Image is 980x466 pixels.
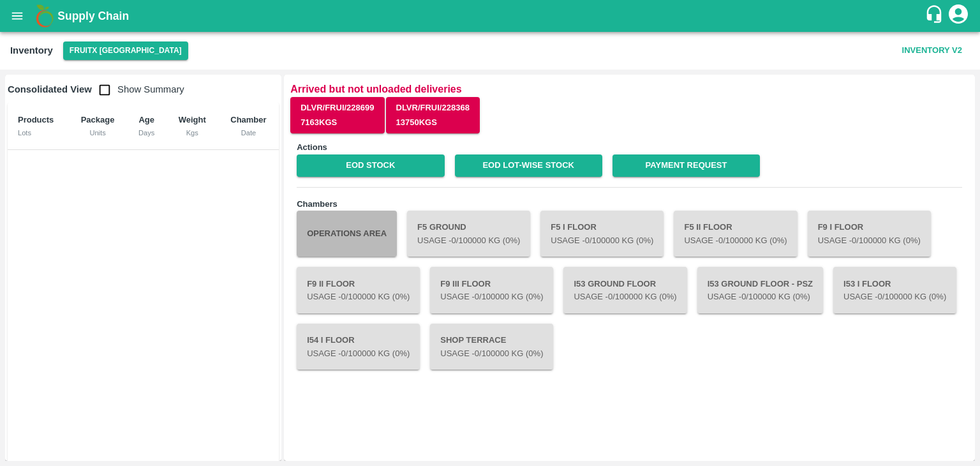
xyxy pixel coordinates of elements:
p: Usage - 0 /100000 Kg (0%) [440,348,543,360]
div: Units [78,127,116,139]
p: Usage - 0 /100000 Kg (0%) [574,291,676,303]
b: Actions [297,142,327,152]
div: Days [137,127,156,139]
img: logo [32,3,57,29]
p: Usage - 0 /100000 Kg (0%) [551,235,653,247]
p: Usage - 0 /100000 Kg (0%) [684,235,787,247]
b: Weight [179,115,206,124]
button: Inventory V2 [897,40,967,62]
p: Usage - 0 /100000 Kg (0%) [307,291,410,303]
div: Date [228,127,269,139]
b: Age [138,115,154,124]
button: Select DC [63,41,188,60]
b: Chamber [230,115,266,124]
p: Usage - 0 /100000 Kg (0%) [440,291,543,303]
p: Arrived but not unloaded deliveries [290,81,969,97]
button: Operations Area [297,211,397,257]
button: I54 I FloorUsage -0/100000 Kg (0%) [297,324,420,370]
div: Lots [18,127,58,139]
a: Supply Chain [57,7,924,25]
a: EOD Lot-wise Stock [455,154,602,177]
span: Show Summary [92,84,184,94]
div: Kgs [177,127,208,139]
button: F5 I FloorUsage -0/100000 Kg (0%) [540,211,664,257]
b: Inventory [10,45,53,56]
button: F9 II FloorUsage -0/100000 Kg (0%) [297,267,420,313]
button: DLVR/FRUI/2286997163Kgs [290,97,384,134]
button: F9 I FloorUsage -0/100000 Kg (0%) [808,211,931,257]
button: open drawer [3,1,32,31]
button: Shop TerraceUsage -0/100000 Kg (0%) [430,324,553,370]
p: Usage - 0 /100000 Kg (0%) [708,291,813,303]
div: account of current user [947,3,970,29]
a: Payment Request [612,154,760,177]
p: Usage - 0 /100000 Kg (0%) [843,291,946,303]
button: I53 I FloorUsage -0/100000 Kg (0%) [833,267,956,313]
button: F5 GroundUsage -0/100000 Kg (0%) [407,211,530,257]
b: Products [18,115,54,124]
p: Usage - 0 /100000 Kg (0%) [818,235,921,247]
button: F9 III FloorUsage -0/100000 Kg (0%) [430,267,553,313]
button: DLVR/FRUI/22836813750Kgs [386,97,480,134]
p: Usage - 0 /100000 Kg (0%) [417,235,520,247]
b: Package [81,115,115,124]
button: I53 Ground FloorUsage -0/100000 Kg (0%) [563,267,687,313]
b: Supply Chain [57,10,129,22]
a: EOD Stock [297,154,444,177]
b: Consolidated View [8,84,92,94]
div: customer-support [924,4,947,27]
b: Chambers [297,199,338,209]
button: F5 II FloorUsage -0/100000 Kg (0%) [674,211,797,257]
button: I53 Ground Floor - PSZUsage -0/100000 Kg (0%) [697,267,823,313]
p: Usage - 0 /100000 Kg (0%) [307,348,410,360]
